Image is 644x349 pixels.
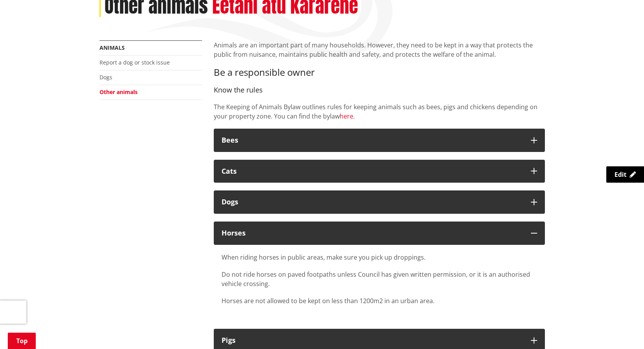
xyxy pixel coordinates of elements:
div: Bees [222,136,523,144]
button: Horses [214,222,545,245]
h4: Know the rules [214,86,545,94]
a: Dogs [99,73,112,81]
p: Do not ride horses on paved footpaths unless Council has given written permission, or it is an au... [222,270,537,288]
a: Report a dog or stock issue [99,59,170,66]
p: Animals are an important part of many households. However, they need to be kept in a way that pro... [214,40,545,59]
div: Horses [222,229,523,237]
a: Animals [99,44,125,51]
button: Dogs [214,190,545,214]
div: Pigs [222,337,523,344]
h3: Be a responsible owner [214,67,545,78]
p: The Keeping of Animals Bylaw outlines rules for keeping animals such as bees, pigs and chickens d... [214,102,545,121]
p: When riding horses in public areas, make sure you pick up droppings. [222,253,537,262]
span: Edit [614,170,627,179]
a: Top [8,333,36,349]
button: Cats [214,160,545,183]
span: Horses are not allowed to be kept on less than 1200m2 in an urban area. [222,297,435,305]
a: Edit [606,166,644,183]
iframe: Messenger Launcher [608,316,636,344]
a: here [340,112,353,120]
a: Other animals [99,88,138,96]
div: Dogs [222,198,523,206]
div: Cats [222,168,523,175]
button: Bees [214,129,545,152]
